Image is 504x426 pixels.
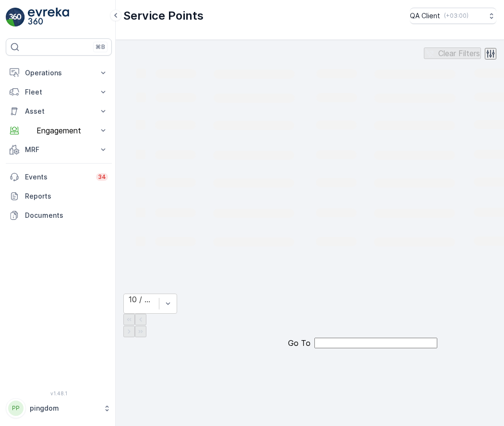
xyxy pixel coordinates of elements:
button: MRF [6,140,112,159]
p: 34 [98,173,106,181]
p: ⌘B [96,43,105,51]
p: QA Client [410,11,440,21]
a: Events34 [6,167,112,187]
p: Fleet [25,87,93,97]
span: v 1.48.1 [6,390,112,396]
button: Engagement [6,121,112,140]
p: Documents [25,211,108,220]
p: Operations [25,68,93,78]
p: Service Points [123,8,204,24]
p: Clear Filters [438,49,480,58]
button: PPpingdom [6,398,112,418]
p: pingdom [30,403,98,413]
p: Events [25,172,90,182]
p: Reports [25,191,108,201]
button: QA Client(+03:00) [410,8,496,24]
span: Go To [288,339,311,347]
div: 10 / Page [129,295,154,304]
p: ( +03:00 ) [444,12,468,20]
a: Documents [6,206,112,225]
button: Asset [6,102,112,121]
a: Reports [6,187,112,206]
p: Asset [25,106,93,116]
p: Engagement [25,126,93,135]
img: logo [6,8,25,27]
button: Operations [6,63,112,83]
button: Fleet [6,83,112,102]
button: Clear Filters [424,47,481,59]
p: MRF [25,145,93,154]
img: logo_light-DOdMpM7g.png [28,8,69,27]
div: PP [8,401,24,416]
